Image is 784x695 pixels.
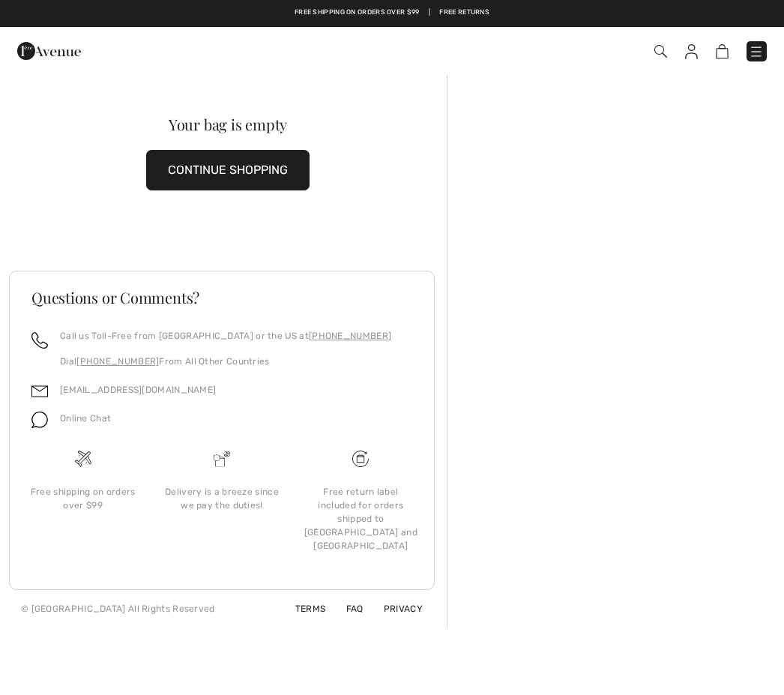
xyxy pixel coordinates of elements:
[31,117,425,132] div: Your bag is empty
[214,451,230,467] img: Delivery is a breeze since we pay the duties!
[76,356,159,367] a: [PHONE_NUMBER]
[31,412,48,428] img: chat
[277,604,326,614] a: Terms
[75,451,91,467] img: Free shipping on orders over $99
[716,44,729,58] img: Shopping Bag
[352,451,369,467] img: Free shipping on orders over $99
[304,485,418,553] div: Free return label included for orders shipped to [GEOGRAPHIC_DATA] and [GEOGRAPHIC_DATA]
[60,355,391,368] p: Dial From All Other Countries
[31,383,48,400] img: email
[164,485,279,512] div: Delivery is a breeze since we pay the duties!
[749,44,764,59] img: Menu
[60,329,391,343] p: Call us Toll-Free from [GEOGRAPHIC_DATA] or the US at
[31,290,412,305] h3: Questions or Comments?
[17,36,81,66] img: 1ère Avenue
[60,413,111,424] span: Online Chat
[21,602,215,616] div: © [GEOGRAPHIC_DATA] All Rights Reserved
[685,44,698,59] img: My Info
[366,604,423,614] a: Privacy
[328,604,364,614] a: FAQ
[25,485,140,512] div: Free shipping on orders over $99
[60,385,216,395] a: [EMAIL_ADDRESS][DOMAIN_NAME]
[309,331,391,341] a: [PHONE_NUMBER]
[295,7,420,18] a: Free shipping on orders over $99
[429,7,430,18] span: |
[439,7,489,18] a: Free Returns
[654,45,667,58] img: Search
[17,43,81,57] a: 1ère Avenue
[146,150,310,190] button: CONTINUE SHOPPING
[31,332,48,349] img: call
